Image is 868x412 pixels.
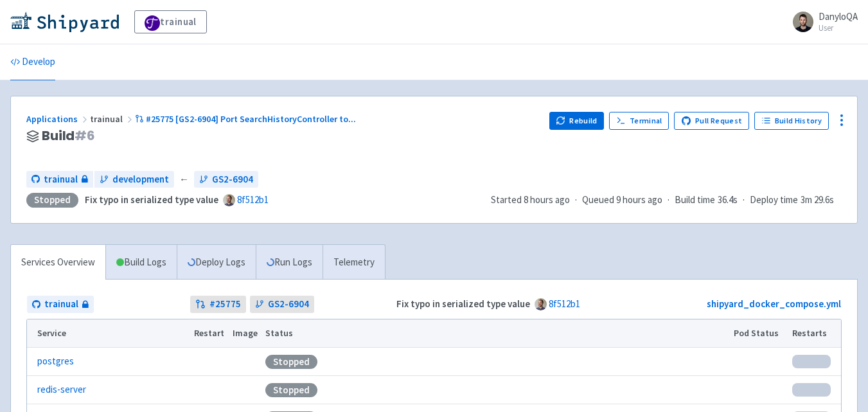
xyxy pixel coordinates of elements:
[27,296,94,313] a: trainual
[10,44,55,80] a: Develop
[106,245,177,280] a: Build Logs
[90,113,135,125] span: trainual
[228,319,261,348] th: Image
[26,171,93,188] a: trainual
[524,193,570,206] time: 8 hours ago
[177,245,256,280] a: Deploy Logs
[730,319,788,348] th: Pod Status
[134,10,207,33] a: trainual
[179,172,189,187] span: ←
[616,193,662,206] time: 9 hours ago
[718,193,738,208] span: 36.4s
[323,245,385,280] a: Telemetry
[209,297,241,312] strong: # 25775
[491,193,842,208] div: · · ·
[396,298,530,310] strong: Fix typo in serialized type value
[549,298,580,310] a: 8f512b1
[112,172,169,187] span: development
[190,296,246,313] a: #25775
[44,297,78,312] span: trainual
[788,319,841,348] th: Restarts
[265,383,317,397] div: Stopped
[819,24,858,32] small: User
[801,193,834,208] span: 3m 29.6s
[75,127,95,145] span: # 6
[44,172,78,187] span: trainual
[26,193,78,208] div: Stopped
[675,193,715,208] span: Build time
[11,245,105,280] a: Services Overview
[268,297,309,312] span: GS2-6904
[785,12,858,32] a: DanyloQA User
[256,245,323,280] a: Run Logs
[674,112,749,130] a: Pull Request
[212,172,253,187] span: GS2-6904
[707,298,841,310] a: shipyard_docker_compose.yml
[146,113,356,125] span: #25775 [GS2-6904] Port SearchHistoryController to ...
[609,112,669,130] a: Terminal
[549,112,605,130] button: Rebuild
[250,296,314,313] a: GS2-6904
[85,193,218,206] strong: Fix typo in serialized type value
[26,113,90,125] a: Applications
[582,193,662,206] span: Queued
[37,354,74,369] a: postgres
[819,10,858,22] span: DanyloQA
[135,113,358,125] a: #25775 [GS2-6904] Port SearchHistoryController to...
[94,171,174,188] a: development
[750,193,798,208] span: Deploy time
[190,319,228,348] th: Restart
[754,112,829,130] a: Build History
[10,12,119,32] img: Shipyard logo
[491,193,570,206] span: Started
[42,129,95,143] span: Build
[237,193,269,206] a: 8f512b1
[27,319,190,348] th: Service
[194,171,258,188] a: GS2-6904
[265,355,317,369] div: Stopped
[37,382,86,397] a: redis-server
[261,319,730,348] th: Status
